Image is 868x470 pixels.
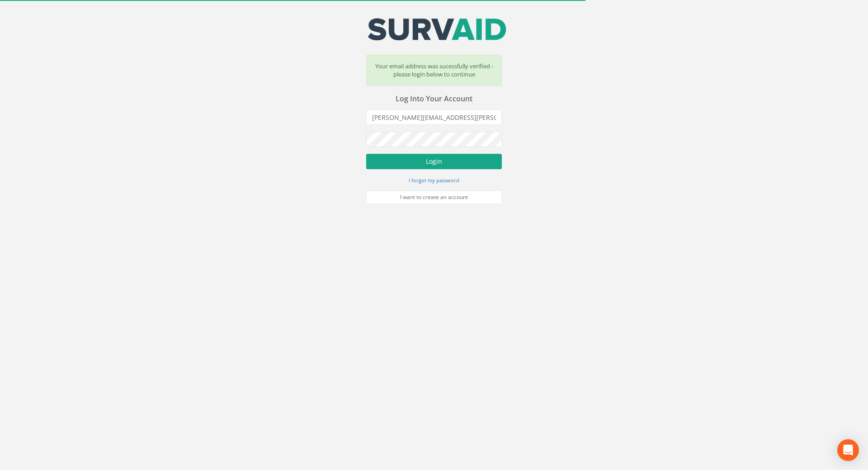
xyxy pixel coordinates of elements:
[366,190,502,204] a: I want to create an account
[366,154,502,169] button: Login
[366,95,502,103] h3: Log Into Your Account
[409,176,459,184] a: I forgot my password
[837,439,859,461] div: Open Intercom Messenger
[409,177,459,184] small: I forgot my password
[366,109,502,125] input: Email
[366,55,502,86] div: Your email address was sucessfully verified - please login below to continue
